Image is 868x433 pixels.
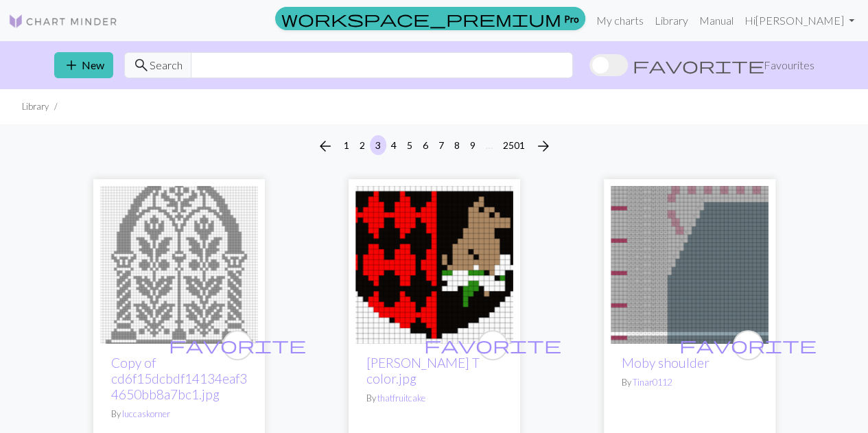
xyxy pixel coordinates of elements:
[433,135,449,155] button: 7
[317,137,333,156] span: arrow_back
[317,138,333,154] i: Previous
[111,355,247,402] a: Copy of cd6f15dcbdf14134eaf34650bb8a7bc1.jpg
[633,377,672,388] a: Tinar0112
[100,257,258,270] a: Stained Glass Church Window Motif
[478,330,508,360] button: favourite
[8,13,118,30] img: Logo
[150,57,183,73] span: Search
[281,9,561,28] span: workspace_premium
[611,186,769,344] img: Moby shoulder
[739,7,860,34] a: Hi[PERSON_NAME]
[22,100,49,113] li: Library
[733,330,763,360] button: favourite
[401,135,418,155] button: 5
[111,408,247,421] p: By
[63,56,80,75] span: add
[338,135,355,155] button: 1
[679,334,817,355] span: favorite
[169,331,306,359] i: favourite
[424,331,561,359] i: favourite
[355,186,513,344] img: dog heraldry
[312,135,557,157] nav: Page navigation
[591,7,649,34] a: My charts
[622,355,709,371] a: Moby shoulder
[611,257,769,270] a: Moby shoulder
[312,135,339,157] button: Previous
[649,7,694,34] a: Library
[589,52,814,78] label: Show favourites
[449,135,465,155] button: 8
[694,7,739,34] a: Manual
[465,135,481,155] button: 9
[222,330,253,360] button: favourite
[535,137,552,156] span: arrow_forward
[530,135,557,157] button: Next
[133,56,150,75] span: search
[497,135,530,155] button: 2501
[424,334,561,355] span: favorite
[366,355,480,386] a: [PERSON_NAME] T color.jpg
[366,392,502,405] p: By
[54,52,113,78] button: New
[122,408,170,419] a: luccaskorner
[622,376,758,389] p: By
[764,57,814,73] span: Favourites
[679,331,817,359] i: favourite
[417,135,434,155] button: 6
[169,334,306,355] span: favorite
[633,56,764,75] span: favorite
[275,7,585,30] a: Pro
[377,393,425,403] a: thatfruitcake
[100,186,258,344] img: Stained Glass Church Window Motif
[370,135,386,155] button: 3
[386,135,402,155] button: 4
[354,135,371,155] button: 2
[535,138,552,154] i: Next
[355,257,513,270] a: dog heraldry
